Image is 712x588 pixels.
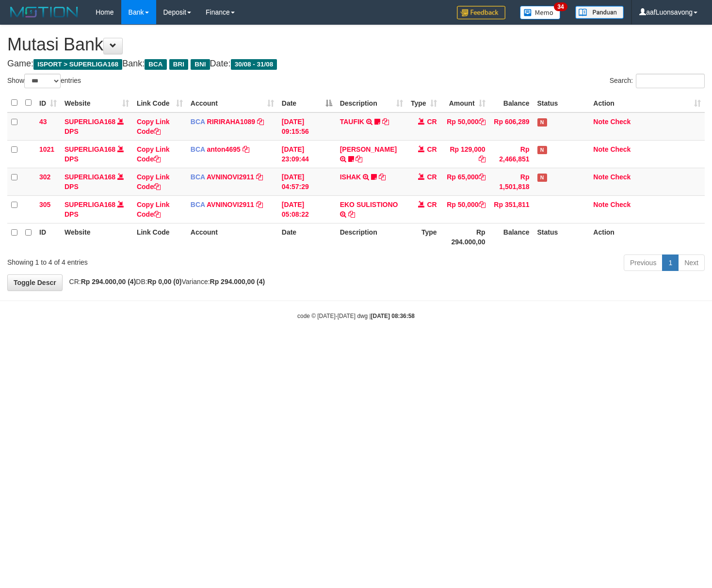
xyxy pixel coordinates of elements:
span: BCA [191,118,205,126]
a: SUPERLIGA168 [65,201,115,208]
a: Check [610,145,631,153]
td: Rp 606,289 [489,112,534,141]
th: Description [336,223,407,251]
a: SUPERLIGA168 [65,145,115,153]
th: Type [407,223,441,251]
a: ISHAK [340,173,361,181]
a: Note [593,118,608,126]
th: Rp 294.000,00 [441,223,489,251]
td: DPS [61,195,133,223]
td: Rp 65,000 [441,168,489,195]
th: Website: activate to sort column ascending [61,94,133,112]
a: SUPERLIGA168 [65,118,115,126]
img: Button%20Memo.svg [520,6,561,19]
td: [DATE] 23:09:44 [278,140,336,168]
th: Balance [489,223,534,251]
span: ISPORT > SUPERLIGA168 [33,59,122,70]
a: Copy TAUFIK to clipboard [382,118,389,126]
td: DPS [61,140,133,168]
span: BCA [145,59,166,70]
span: CR [427,201,437,208]
span: 305 [39,201,50,208]
a: Copy RIRIRAHA1089 to clipboard [257,118,264,126]
a: Check [610,173,631,181]
a: Copy Rp 50,000 to clipboard [479,118,485,126]
th: Description: activate to sort column ascending [336,94,407,112]
th: Date [278,223,336,251]
td: Rp 129,000 [441,140,489,168]
a: 1 [662,254,679,271]
strong: Rp 0,00 (0) [147,278,182,286]
td: Rp 50,000 [441,112,489,141]
span: BCA [191,201,205,208]
th: Website [61,223,133,251]
h1: Mutasi Bank [7,35,705,54]
small: code © [DATE]-[DATE] dwg | [297,313,415,319]
input: Search: [636,74,705,88]
a: Check [610,118,631,126]
label: Show entries [7,74,81,88]
th: Type: activate to sort column ascending [407,94,441,112]
span: BCA [191,173,205,181]
a: Copy AVNINOVI2911 to clipboard [256,201,263,208]
a: Copy Link Code [137,145,170,163]
th: Link Code: activate to sort column ascending [133,94,187,112]
a: Copy Rp 65,000 to clipboard [479,173,485,181]
a: Next [678,254,705,271]
a: Copy AVNINOVI2911 to clipboard [256,173,263,181]
a: SUPERLIGA168 [65,173,115,181]
a: Note [593,145,608,153]
a: Copy Link Code [137,173,170,191]
span: 1021 [39,145,54,153]
div: Showing 1 to 4 of 4 entries [7,254,290,267]
th: Account [187,223,278,251]
a: [PERSON_NAME] [340,145,397,153]
a: Note [593,201,608,208]
td: [DATE] 05:08:22 [278,195,336,223]
strong: Rp 294.000,00 (4) [210,278,265,286]
span: CR: DB: Variance: [65,278,265,286]
th: Date: activate to sort column descending [278,94,336,112]
span: Has Note [537,118,547,127]
a: AVNINOVI2911 [207,173,254,181]
th: Link Code [133,223,187,251]
span: 30/08 - 31/08 [231,59,277,70]
span: 302 [39,173,50,181]
select: Showentries [24,74,61,88]
strong: Rp 294.000,00 (4) [81,278,136,286]
th: Amount: activate to sort column ascending [441,94,489,112]
a: Copy ISHAK to clipboard [379,173,386,181]
a: Copy Rp 50,000 to clipboard [479,201,485,208]
a: Toggle Descr [7,274,63,291]
th: Balance [489,94,534,112]
span: Has Note [537,174,547,182]
td: [DATE] 04:57:29 [278,168,336,195]
img: MOTION_logo.png [7,5,81,19]
th: ID: activate to sort column ascending [35,94,61,112]
a: Previous [624,254,663,271]
strong: [DATE] 08:36:58 [371,313,415,319]
span: CR [427,145,437,153]
span: 43 [39,118,47,126]
span: CR [427,118,437,126]
a: Copy EKO SULISTIONO to clipboard [348,210,355,218]
span: CR [427,173,437,181]
a: AVNINOVI2911 [207,201,254,208]
td: Rp 351,811 [489,195,534,223]
th: ID [35,223,61,251]
td: DPS [61,112,133,141]
label: Search: [610,74,705,88]
a: EKO SULISTIONO [340,201,398,208]
a: Copy SRI BASUKI to clipboard [356,155,362,163]
span: BRI [169,59,188,70]
a: Copy anton4695 to clipboard [243,145,249,153]
td: [DATE] 09:15:56 [278,112,336,141]
h4: Game: Bank: Date: [7,59,705,69]
span: Has Note [537,146,547,154]
a: RIRIRAHA1089 [207,118,256,126]
a: Copy Link Code [137,118,170,135]
th: Account: activate to sort column ascending [187,94,278,112]
td: Rp 2,466,851 [489,140,534,168]
a: anton4695 [207,145,241,153]
th: Status [534,94,590,112]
